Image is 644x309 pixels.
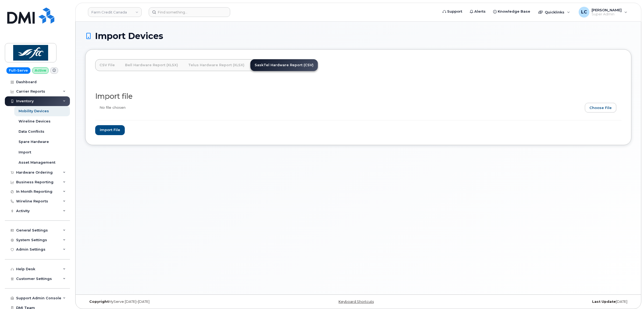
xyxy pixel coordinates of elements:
a: CSV File [95,59,119,71]
div: [DATE] [449,300,631,304]
h2: Import file [95,92,621,100]
a: Telus Hardware Report (XLSX) [184,59,249,71]
strong: Copyright [89,300,109,304]
strong: Last Update [592,300,616,304]
h1: Import Devices [85,31,631,41]
a: Bell Hardware Report (XLSX) [121,59,182,71]
a: Keyboard Shortcuts [339,300,374,304]
input: Import file [95,125,125,135]
a: SaskTel Hardware Report (CSV) [250,59,318,71]
div: MyServe [DATE]–[DATE] [85,300,267,304]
